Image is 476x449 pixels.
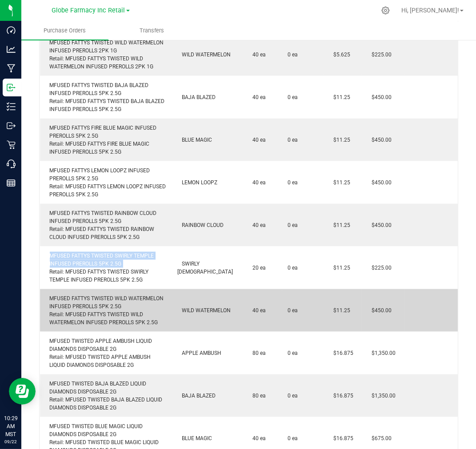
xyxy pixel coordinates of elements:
span: 0 ea [288,136,298,144]
span: $450.00 [367,307,392,314]
span: $16.875 [329,350,353,356]
div: MFUSED FATTYS TWISTED RAINBOW CLOUD INFUSED PREROLLS 5PK 2.5G Retail: MFUSED FATTYS TWISTED RAINB... [45,209,167,241]
a: Purchase Orders [21,21,108,40]
p: 09/22 [4,438,17,445]
span: $675.00 [367,435,392,441]
span: $225.00 [367,52,392,58]
inline-svg: Inbound [7,83,16,92]
span: $11.25 [329,222,350,228]
div: MFUSED FATTYS TWISTED BAJA BLAZED INFUSED PREROLLS 5PK 2.5G Retail: MFUSED FATTYS TWISTED BAJA BL... [45,81,167,113]
span: BAJA BLAZED [177,94,216,100]
span: SWIRLY [DEMOGRAPHIC_DATA] [177,261,233,275]
span: 20 ea [248,265,266,271]
span: 40 ea [248,94,266,100]
span: Transfers [128,27,176,35]
span: $11.25 [329,265,350,271]
span: 40 ea [248,52,266,58]
span: $11.25 [329,307,350,314]
span: WILD WATERMELON [177,52,231,58]
span: $450.00 [367,94,392,100]
span: $450.00 [367,179,392,186]
span: $1,350.00 [367,350,396,356]
span: $16.875 [329,435,353,441]
inline-svg: Analytics [7,45,16,54]
span: RAINBOW CLOUD [177,222,224,228]
div: Manage settings [380,6,391,15]
span: LEMON LOOPZ [177,179,217,186]
a: Transfers [108,21,196,40]
inline-svg: Manufacturing [7,64,16,73]
span: 80 ea [248,393,266,399]
div: MFUSED FATTYS LEMON LOOPZ INFUSED PREROLLS 5PK 2.5G Retail: MFUSED FATTYS LEMON LOOPZ INFUSED PRE... [45,167,167,199]
p: 10:29 AM MST [4,414,17,438]
span: 40 ea [248,222,266,228]
span: APPLE AMBUSH [177,350,221,356]
span: 0 ea [288,434,298,442]
inline-svg: Call Center [7,159,16,168]
span: WILD WATERMELON [177,307,231,314]
span: 0 ea [288,349,298,357]
span: $5.625 [329,52,350,58]
div: MFUSED FATTYS TWISTED WILD WATERMELON INFUSED PREROLLS 5PK 2.5G Retail: MFUSED FATTYS TWISTED WIL... [45,294,167,326]
div: MFUSED TWISTED APPLE AMBUSH LIQUID DIAMONDS DISPOSABLE 2G Retail: MFUSED TWISTED APPLE AMBUSH LIQ... [45,337,167,369]
inline-svg: Inventory [7,102,16,111]
span: 40 ea [248,307,266,314]
span: $11.25 [329,137,350,143]
span: 80 ea [248,350,266,356]
span: 0 ea [288,179,298,187]
span: $1,350.00 [367,393,396,399]
span: 40 ea [248,435,266,441]
span: 0 ea [288,51,298,59]
inline-svg: Dashboard [7,26,16,35]
span: $16.875 [329,393,353,399]
div: MFUSED FATTYS TWISTED SWIRLY TEMPLE INFUSED PREROLLS 5PK 2.5G Retail: MFUSED FATTYS TWISTED SWIRL... [45,252,167,284]
span: $450.00 [367,137,392,143]
span: 40 ea [248,179,266,186]
span: 40 ea [248,137,266,143]
span: 0 ea [288,392,298,400]
span: 0 ea [288,306,298,314]
inline-svg: Outbound [7,121,16,130]
span: $450.00 [367,222,392,228]
inline-svg: Retail [7,140,16,149]
iframe: Resource center [9,378,36,405]
div: MFUSED TWISTED BAJA BLAZED LIQUID DIAMONDS DISPOSABLE 2G Retail: MFUSED TWISTED BAJA BLAZED LIQUI... [45,380,167,412]
span: Hi, [PERSON_NAME]! [401,7,459,14]
div: MFUSED FATTYS TWISTED WILD WATERMELON INFUSED PREROLLS 2PK 1G Retail: MFUSED FATTYS TWISTED WILD ... [45,39,167,71]
span: BLUE MAGIC [177,137,212,143]
span: Purchase Orders [32,27,98,35]
span: 0 ea [288,264,298,272]
div: MFUSED FATTYS FIRE BLUE MAGIC INFUSED PREROLLS 5PK 2.5G Retail: MFUSED FATTYS FIRE BLUE MAGIC INF... [45,124,167,156]
span: BAJA BLAZED [177,393,216,399]
span: $11.25 [329,179,350,186]
span: 0 ea [288,221,298,229]
span: 0 ea [288,93,298,101]
span: Globe Farmacy Inc Retail [52,7,125,14]
span: BLUE MAGIC [177,435,212,441]
span: $225.00 [367,265,392,271]
span: $11.25 [329,94,350,100]
inline-svg: Reports [7,179,16,187]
